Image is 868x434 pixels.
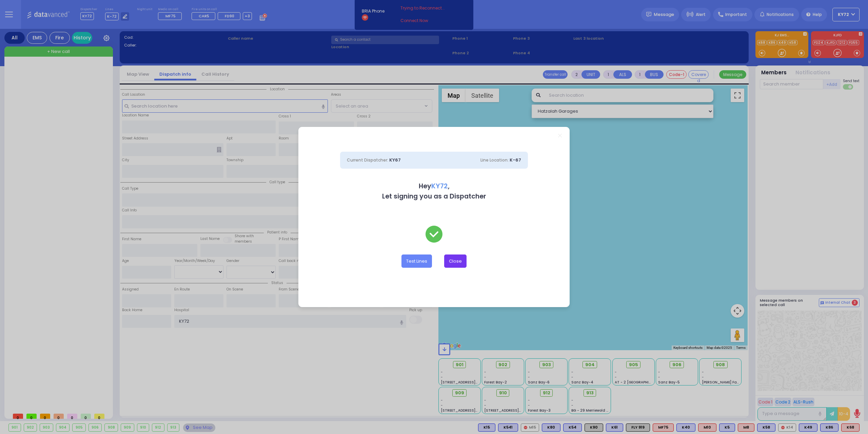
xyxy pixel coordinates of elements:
span: K-67 [510,157,521,163]
b: Hey , [419,182,450,191]
a: Close [558,134,562,137]
img: check-green.svg [426,226,442,243]
span: KY67 [389,157,401,163]
button: Test Lines [401,254,432,267]
span: Current Dispatcher: [347,157,388,163]
span: Line Location: [480,157,509,163]
button: Close [444,254,467,267]
b: Let signing you as a Dispatcher [382,192,486,201]
span: KY72 [431,182,448,191]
